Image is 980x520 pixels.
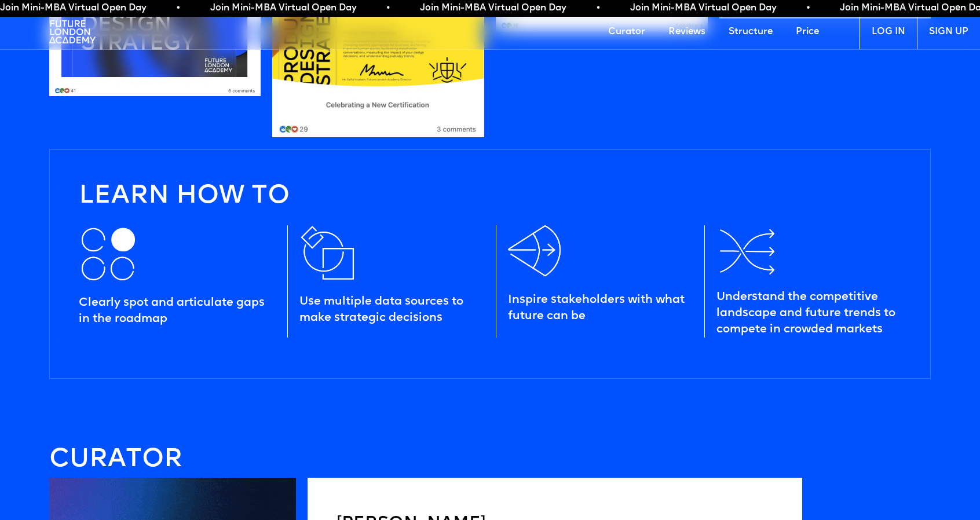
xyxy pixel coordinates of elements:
[917,14,980,49] a: SIGN UP
[796,2,800,14] span: •
[508,292,693,324] div: Inspire stakeholders with what future can be
[49,448,931,472] h4: CURATOR
[376,2,380,14] span: •
[299,294,484,326] div: Use multiple data sources to make strategic decisions
[79,185,902,208] h4: Learn how to
[79,295,276,327] div: Clearly spot and articulate gaps in the roadmap
[784,14,831,49] a: Price
[657,14,717,49] a: Reviews
[597,14,657,49] a: Curator
[586,2,590,14] span: •
[860,14,917,49] a: LOG IN
[166,2,170,14] span: •
[717,14,784,49] a: Structure
[716,289,901,338] div: Understand the competitive landscape and future trends to compete in crowded markets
